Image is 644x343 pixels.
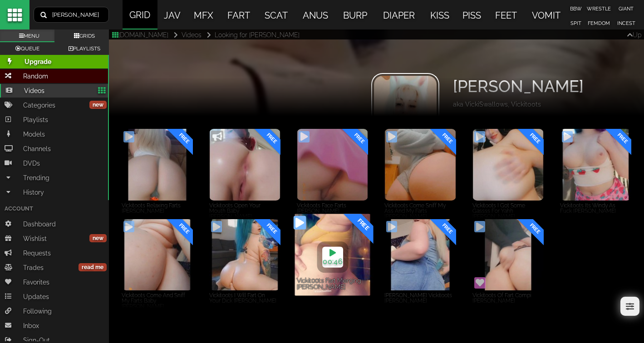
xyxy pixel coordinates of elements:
span: DVDs [18,157,45,171]
img: Vicki Swallows [371,73,439,141]
span: Inbox [18,319,44,333]
a: Looking for [PERSON_NAME] [203,31,300,39]
a: FART [224,0,253,30]
a: KISS [427,0,452,30]
span: Requests [18,246,56,260]
a: BBW [570,1,582,16]
a: SCAT [261,0,291,30]
span: read me [79,263,107,271]
span: Favorites [18,275,54,289]
span: MENU [12,32,42,39]
span: Models [18,127,50,142]
span: QUEUE [15,45,39,52]
a: FEMDOM [588,16,610,31]
div: Vickit00ts Fart Merging [PERSON_NAME] [292,274,374,289]
a: [PERSON_NAME] [453,77,584,96]
a: DIAPER [380,0,418,30]
a: JAV [161,0,184,30]
span: Random [23,73,48,80]
span: GRIDS [66,32,98,39]
input: Search site [34,7,109,23]
a: BURP [340,0,370,30]
span: Account [5,205,33,212]
a: PISS [459,0,484,30]
a: INCEST [617,16,635,31]
span: Wishlist [18,232,52,246]
span: Upgrade [25,58,51,65]
a: 00:46 [322,246,343,267]
span: new [89,234,107,242]
a: SPIT [570,16,581,31]
span: Updates [18,290,54,304]
span: Trades [18,261,49,275]
a: VOMIT [529,0,564,30]
a: GIANT [619,1,634,16]
span: Playlists [18,113,53,127]
span: History [18,186,49,200]
span: Dashboard [18,217,61,231]
a: MFX [191,0,216,30]
span: PLAYLISTS [69,45,100,52]
a: [DOMAIN_NAME] [112,31,168,39]
span: Following [18,304,57,318]
a: Videos [170,31,202,39]
a: ANUS [300,0,331,30]
a: FEET [492,0,520,30]
div: Up [627,29,644,40]
span: Channels [18,142,56,156]
span: 00:46 [323,257,343,265]
span: Videos [19,84,49,98]
span: Categories [18,98,60,113]
span: Trending [18,171,54,185]
a: WRESTLE [587,1,611,16]
span: new [89,101,107,109]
